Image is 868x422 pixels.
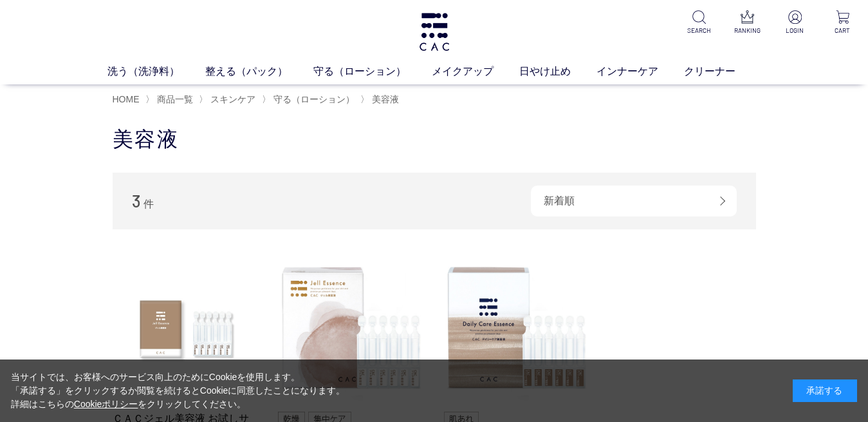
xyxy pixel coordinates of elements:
[273,94,355,104] span: 守る（ローション）
[684,10,714,35] a: SEARCH
[113,126,756,153] h1: 美容液
[418,13,451,51] img: logo
[827,10,858,35] a: CART
[827,26,858,35] p: CART
[157,94,193,104] span: 商品一覧
[143,198,154,209] span: 件
[372,94,399,104] span: 美容液
[132,191,141,211] span: 3
[74,399,138,409] a: Cookieポリシー
[531,186,737,216] div: 新着順
[208,94,255,104] a: スキンケア
[684,64,761,79] a: クリーナー
[444,255,591,402] img: ＣＡＣ デイリーケア美容液
[684,26,714,35] p: SEARCH
[210,94,255,104] span: スキンケア
[596,64,684,79] a: インナーケア
[11,370,346,411] div: 当サイトでは、お客様へのサービス向上のためにCookieを使用します。 「承諾する」をクリックするか閲覧を続けるとCookieに同意したことになります。 詳細はこちらの をクリックしてください。
[145,93,196,106] li: 〉
[793,379,857,402] div: 承諾する
[262,93,358,106] li: 〉
[360,93,402,106] li: 〉
[779,10,809,35] a: LOGIN
[113,255,259,402] img: ＣＡＣジェル美容液 お試しサイズ（１袋）
[432,64,519,79] a: メイクアップ
[732,10,762,35] a: RANKING
[278,255,425,402] img: ＣＡＣ ジェル美容液
[369,94,399,104] a: 美容液
[271,94,355,104] a: 守る（ローション）
[519,64,596,79] a: 日やけ止め
[107,64,205,79] a: 洗う（洗浄料）
[113,94,140,104] a: HOME
[199,93,259,106] li: 〉
[779,26,809,35] p: LOGIN
[732,26,762,35] p: RANKING
[313,64,432,79] a: 守る（ローション）
[205,64,313,79] a: 整える（パック）
[154,94,193,104] a: 商品一覧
